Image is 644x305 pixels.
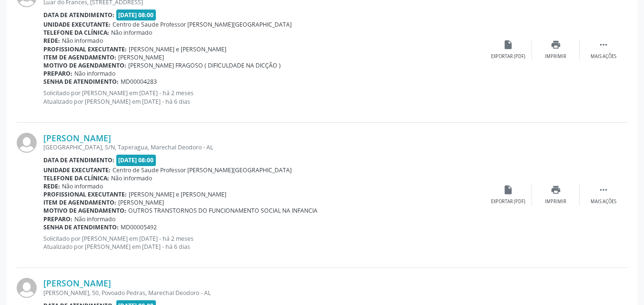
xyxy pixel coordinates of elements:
[491,198,525,205] div: Exportar (PDF)
[118,198,164,207] span: [PERSON_NAME]
[111,174,152,182] span: Não informado
[112,166,292,174] span: Centro de Saude Professor [PERSON_NAME][GEOGRAPHIC_DATA]
[43,174,109,182] b: Telefone da clínica:
[129,45,226,53] span: [PERSON_NAME] e [PERSON_NAME]
[112,20,292,29] span: Centro de Saude Professor [PERSON_NAME][GEOGRAPHIC_DATA]
[116,10,156,20] span: [DATE] 08:00
[545,53,566,60] div: Imprimir
[43,29,109,37] b: Telefone da clínica:
[74,69,115,78] span: Não informado
[43,11,114,19] b: Data de atendimento:
[43,89,484,105] p: Solicitado por [PERSON_NAME] em [DATE] - há 2 meses Atualizado por [PERSON_NAME] em [DATE] - há 6...
[551,39,561,50] i: print
[43,190,127,198] b: Profissional executante:
[43,198,116,207] b: Item de agendamento:
[43,166,111,174] b: Unidade executante:
[491,53,525,60] div: Exportar (PDF)
[598,39,609,50] i: 
[121,78,157,86] span: MD00004283
[43,53,116,61] b: Item de agendamento:
[503,185,513,195] i: insert_drive_file
[121,223,157,231] span: MD00005492
[43,207,126,215] b: Motivo de agendamento:
[591,53,616,60] div: Mais ações
[503,39,513,50] i: insert_drive_file
[43,45,127,53] b: Profissional executante:
[116,155,156,166] span: [DATE] 08:00
[43,133,111,143] a: [PERSON_NAME]
[43,143,484,151] div: [GEOGRAPHIC_DATA], S/N, Taperagua, Marechal Deodoro - AL
[111,29,152,37] span: Não informado
[17,278,37,298] img: img
[43,78,119,86] b: Senha de atendimento:
[43,156,114,164] b: Data de atendimento:
[74,215,115,223] span: Não informado
[62,182,103,190] span: Não informado
[43,69,72,78] b: Preparo:
[129,190,226,198] span: [PERSON_NAME] e [PERSON_NAME]
[591,198,616,205] div: Mais ações
[43,37,60,45] b: Rede:
[118,53,164,61] span: [PERSON_NAME]
[17,133,37,153] img: img
[551,185,561,195] i: print
[62,37,103,45] span: Não informado
[598,185,609,195] i: 
[128,207,317,215] span: OUTROS TRANSTORNOS DO FUNCIONAMENTO SOCIAL NA INFANCIA
[43,215,72,223] b: Preparo:
[545,198,566,205] div: Imprimir
[43,289,484,297] div: [PERSON_NAME], 50, Povoado Pedras, Marechal Deodoro - AL
[43,278,111,288] a: [PERSON_NAME]
[43,235,484,251] p: Solicitado por [PERSON_NAME] em [DATE] - há 2 meses Atualizado por [PERSON_NAME] em [DATE] - há 6...
[43,61,126,69] b: Motivo de agendamento:
[43,182,60,190] b: Rede:
[43,223,119,231] b: Senha de atendimento:
[43,20,111,29] b: Unidade executante:
[128,61,281,69] span: [PERSON_NAME] FRAGOSO ( DIFICULDADE NA DICÇÃO )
